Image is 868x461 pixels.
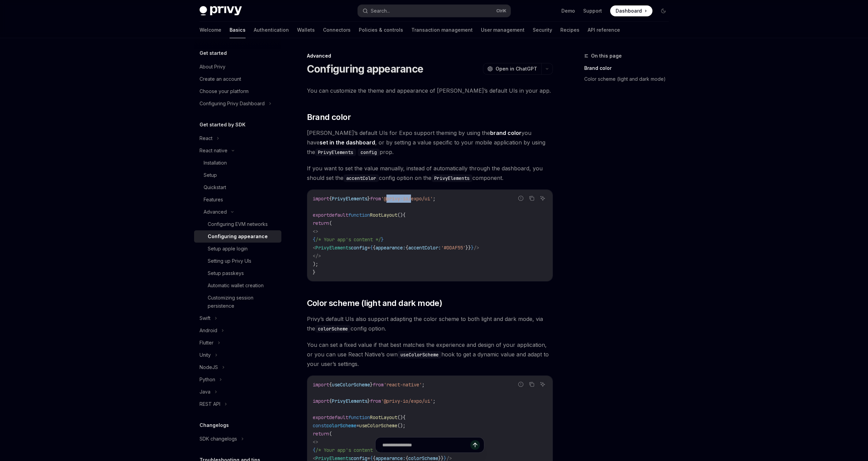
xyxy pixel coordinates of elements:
[204,159,227,167] div: Installation
[200,87,249,95] div: Choose your platform
[370,414,397,420] span: RootLayout
[441,245,466,251] span: '#00AF55'
[194,194,281,206] a: Features
[560,22,579,38] a: Recipes
[313,414,329,420] span: export
[403,414,406,420] span: {
[398,351,441,358] code: useColorScheme
[583,7,602,14] a: Support
[367,398,370,404] span: }
[200,49,227,57] h5: Get started
[313,398,329,404] span: import
[348,414,370,420] span: function
[194,169,281,181] a: Setup
[200,147,227,155] div: React native
[208,220,268,228] div: Configuring EVM networks
[313,236,315,243] span: {
[194,218,281,230] a: Configuring EVM networks
[527,380,536,389] button: Copy the contents from the code block
[254,22,289,38] a: Authentication
[313,253,321,259] span: </>
[329,382,332,388] span: {
[397,422,406,429] span: ();
[297,22,315,38] a: Wallets
[373,382,384,388] span: from
[200,326,217,335] div: Android
[200,363,218,371] div: NodeJS
[329,212,348,218] span: default
[320,139,375,146] a: set in the dashboard
[307,86,553,95] span: You can customize the theme and appearance of [PERSON_NAME]’s default UIs in your app.
[376,245,406,251] span: appearance:
[313,382,329,388] span: import
[200,6,242,16] img: dark logo
[313,196,329,202] span: import
[315,325,351,333] code: colorScheme
[200,22,221,38] a: Welcome
[313,261,318,267] span: );
[359,422,397,429] span: useColorScheme
[194,61,281,73] a: About Privy
[358,149,380,156] code: config
[367,196,370,202] span: }
[315,149,356,156] code: PrivyElements
[307,63,424,75] h1: Configuring appearance
[200,75,241,83] div: Create an account
[204,196,223,204] div: Features
[584,74,674,84] a: Color scheme (light and dark mode)
[307,52,553,59] div: Advanced
[561,7,575,14] a: Demo
[200,421,229,429] h5: Changelogs
[200,121,246,129] h5: Get started by SDK
[470,440,480,450] button: Send message
[313,422,326,429] span: const
[381,398,433,404] span: '@privy-io/expo/ui'
[367,245,370,251] span: =
[471,245,474,251] span: }
[204,171,217,179] div: Setup
[538,380,547,389] button: Ask AI
[616,7,642,14] span: Dashboard
[370,382,373,388] span: }
[194,255,281,267] a: Setting up Privy UIs
[194,73,281,85] a: Create an account
[329,196,332,202] span: {
[403,212,406,218] span: {
[307,298,442,309] span: Color scheme (light and dark mode)
[384,382,422,388] span: 'react-native'
[208,232,268,241] div: Configuring appearance
[313,245,315,251] span: <
[315,245,351,251] span: PrivyElements
[200,99,265,108] div: Configuring Privy Dashboard
[307,164,553,183] span: If you want to set the value manually, instead of automatically through the dashboard, you should...
[588,22,620,38] a: API reference
[194,279,281,292] a: Automatic wallet creation
[315,236,381,243] span: /* Your app's content */
[356,422,359,429] span: =
[204,183,226,191] div: Quickstart
[591,52,622,60] span: On this page
[329,220,332,226] span: (
[408,245,441,251] span: accentColor:
[313,212,329,218] span: export
[313,220,329,226] span: return
[313,431,329,437] span: return
[332,382,370,388] span: useColorScheme
[313,228,318,234] span: <>
[329,414,348,420] span: default
[584,63,674,74] a: Brand color
[194,85,281,97] a: Choose your platform
[208,281,264,290] div: Automatic wallet creation
[230,22,246,38] a: Basics
[474,245,479,251] span: />
[481,22,525,38] a: User management
[194,157,281,169] a: Installation
[422,382,425,388] span: ;
[411,22,473,38] a: Transaction management
[343,174,379,182] code: accentColor
[370,196,381,202] span: from
[381,196,433,202] span: '@privy-io/expo/ui'
[200,339,214,347] div: Flutter
[307,112,351,123] span: Brand color
[194,267,281,279] a: Setup passkeys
